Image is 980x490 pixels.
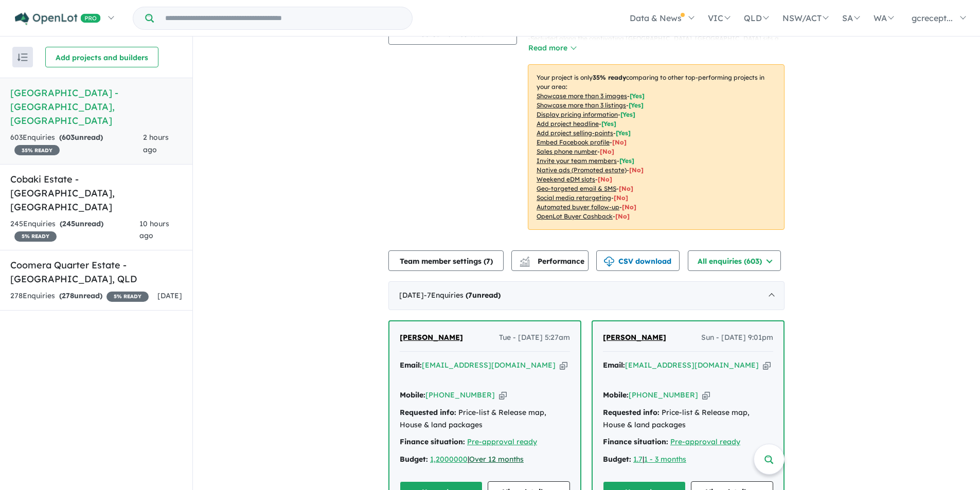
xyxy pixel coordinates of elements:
a: 1 - 3 months [644,455,686,464]
strong: Finance situation: [603,437,668,446]
img: line-chart.svg [520,257,529,262]
span: [No] [629,166,644,174]
a: Over 12 months [469,455,524,464]
button: Copy [702,390,710,401]
span: [PERSON_NAME] [400,333,463,342]
strong: Email: [400,360,422,370]
u: Showcase more than 3 listings [537,101,626,109]
span: [No] [619,185,633,192]
u: Add project headline [537,120,599,128]
a: [PHONE_NUMBER] [425,390,495,400]
span: Performance [521,257,584,266]
button: Add projects and builders [45,47,158,67]
a: Pre-approval ready [670,437,740,446]
u: Social media retargeting [537,194,611,202]
span: 2 hours ago [143,133,169,154]
h5: Cobaki Estate - [GEOGRAPHIC_DATA] , [GEOGRAPHIC_DATA] [10,172,182,214]
span: [No] [615,212,630,220]
div: [DATE] [388,281,785,310]
u: OpenLot Buyer Cashback [537,212,613,220]
u: Showcase more than 3 images [537,92,627,100]
button: Copy [763,360,771,371]
button: Team member settings (7) [388,250,504,271]
span: 5 % READY [14,231,57,242]
span: [No] [614,194,628,202]
strong: Mobile: [400,390,425,400]
a: [PERSON_NAME] [603,332,666,344]
span: - 7 Enquir ies [424,291,501,300]
div: 245 Enquir ies [10,218,139,243]
div: Price-list & Release map, House & land packages [603,407,773,431]
span: 7 [468,291,472,300]
strong: Requested info: [400,408,456,417]
div: Price-list & Release map, House & land packages [400,407,570,431]
img: bar-chart.svg [520,260,530,266]
img: sort.svg [17,53,28,61]
u: Automated buyer follow-up [537,203,619,211]
u: Add project selling-points [537,129,613,137]
span: [No] [598,175,612,183]
span: 10 hours ago [139,219,169,241]
strong: ( unread) [60,219,103,228]
img: Openlot PRO Logo White [15,12,101,25]
span: [ Yes ] [601,120,616,128]
u: Display pricing information [537,111,618,118]
strong: ( unread) [59,133,103,142]
h5: [GEOGRAPHIC_DATA] - [GEOGRAPHIC_DATA] , [GEOGRAPHIC_DATA] [10,86,182,128]
img: download icon [604,257,614,267]
a: [PHONE_NUMBER] [629,390,698,400]
span: [PERSON_NAME] [603,333,666,342]
div: 278 Enquir ies [10,290,149,302]
span: 7 [486,257,490,266]
strong: Mobile: [603,390,629,400]
div: | [603,453,773,466]
span: [ No ] [612,138,627,146]
span: 5 % READY [106,292,149,302]
a: 1,2000000 [430,455,468,464]
strong: ( unread) [59,291,102,300]
button: All enquiries (603) [688,250,781,271]
p: Your project is only comparing to other top-performing projects in your area: - - - - - - - - - -... [528,64,785,230]
div: 603 Enquir ies [10,132,143,156]
u: Sales phone number [537,148,597,155]
span: [ Yes ] [619,157,634,165]
span: [No] [622,203,636,211]
input: Try estate name, suburb, builder or developer [156,7,410,29]
span: [DATE] [157,291,182,300]
u: Invite your team members [537,157,617,165]
u: Geo-targeted email & SMS [537,185,616,192]
span: 35 % READY [14,145,60,155]
span: Sun - [DATE] 9:01pm [701,332,773,344]
span: 245 [62,219,75,228]
strong: Budget: [603,455,631,464]
span: Tue - [DATE] 5:27am [499,332,570,344]
b: 35 % ready [593,74,626,81]
a: [EMAIL_ADDRESS][DOMAIN_NAME] [625,360,759,370]
strong: Requested info: [603,408,660,417]
button: CSV download [596,250,680,271]
button: Read more [528,42,576,54]
button: Copy [560,360,567,371]
u: Embed Facebook profile [537,138,610,146]
a: [EMAIL_ADDRESS][DOMAIN_NAME] [422,360,556,370]
a: [PERSON_NAME] [400,332,463,344]
div: | [400,453,570,466]
span: [ Yes ] [620,111,635,118]
strong: Email: [603,360,625,370]
a: 1.7 [633,455,643,464]
button: Performance [511,250,589,271]
u: Native ads (Promoted estate) [537,166,627,174]
span: [ Yes ] [629,101,644,109]
a: Pre-approval ready [467,437,537,446]
strong: Budget: [400,455,428,464]
strong: Finance situation: [400,437,465,446]
button: Copy [499,390,507,401]
strong: ( unread) [466,291,501,300]
span: [ Yes ] [630,92,645,100]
